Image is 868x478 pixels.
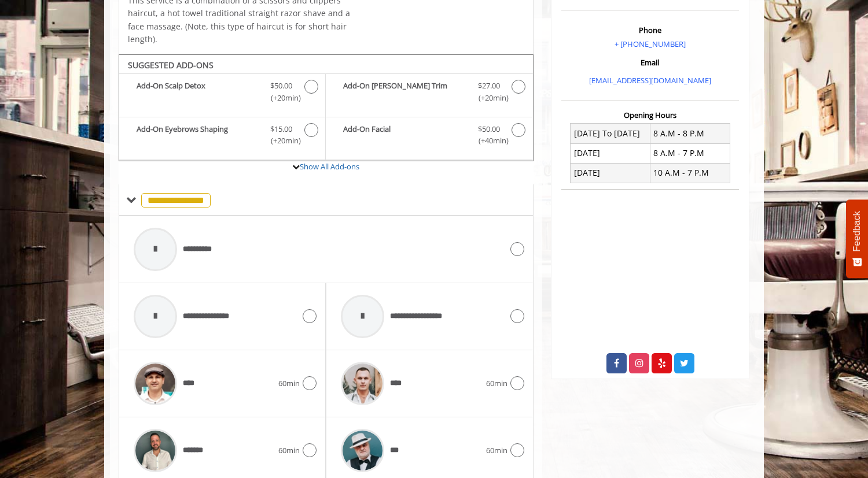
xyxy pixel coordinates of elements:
b: Add-On Scalp Detox [137,80,259,104]
span: (+20min ) [472,92,506,104]
label: Add-On Facial [332,123,527,150]
b: SUGGESTED ADD-ONS [128,60,214,71]
a: [EMAIL_ADDRESS][DOMAIN_NAME] [589,75,711,86]
div: The Made Man Haircut And Shave Add-onS [119,54,534,162]
span: 60min [278,444,300,457]
label: Add-On Scalp Detox [125,80,319,107]
a: + [PHONE_NUMBER] [615,39,686,49]
b: Add-On Eyebrows Shaping [137,123,259,147]
td: 8 A.M - 8 P.M [650,124,730,143]
span: Feedback [852,211,862,251]
td: 10 A.M - 7 P.M [650,163,730,183]
span: 60min [278,377,300,390]
td: [DATE] [571,143,650,163]
span: $27.00 [478,80,500,92]
td: 8 A.M - 7 P.M [650,143,730,163]
td: [DATE] To [DATE] [571,124,650,143]
span: $15.00 [270,123,292,135]
span: 60min [486,444,507,457]
h3: Opening Hours [561,111,739,119]
span: (+40min ) [472,135,506,147]
button: Feedback - Show survey [846,199,868,278]
h3: Email [564,58,736,66]
b: Add-On Facial [343,123,466,147]
span: 60min [486,377,507,390]
label: Add-On Eyebrows Shaping [125,123,319,150]
span: (+20min ) [264,92,299,104]
span: $50.00 [270,80,292,92]
a: Show All Add-ons [300,161,359,172]
span: (+20min ) [264,135,299,147]
span: $50.00 [478,123,500,135]
td: [DATE] [571,163,650,183]
b: Add-On [PERSON_NAME] Trim [343,80,466,104]
label: Add-On Beard Trim [332,80,527,107]
h3: Phone [564,26,736,34]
